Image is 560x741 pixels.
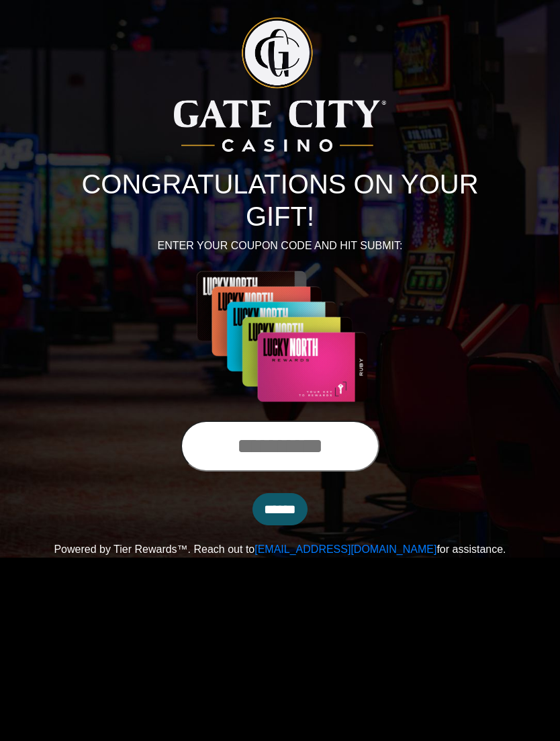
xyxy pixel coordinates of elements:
p: ENTER YOUR COUPON CODE AND HIT SUBMIT: [48,238,512,254]
img: Logo [174,17,386,152]
h1: CONGRATULATIONS ON YOUR GIFT! [48,168,512,232]
a: [EMAIL_ADDRESS][DOMAIN_NAME] [254,543,436,555]
img: Center Image [160,270,400,404]
span: Powered by Tier Rewards™. Reach out to for assistance. [54,543,506,555]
